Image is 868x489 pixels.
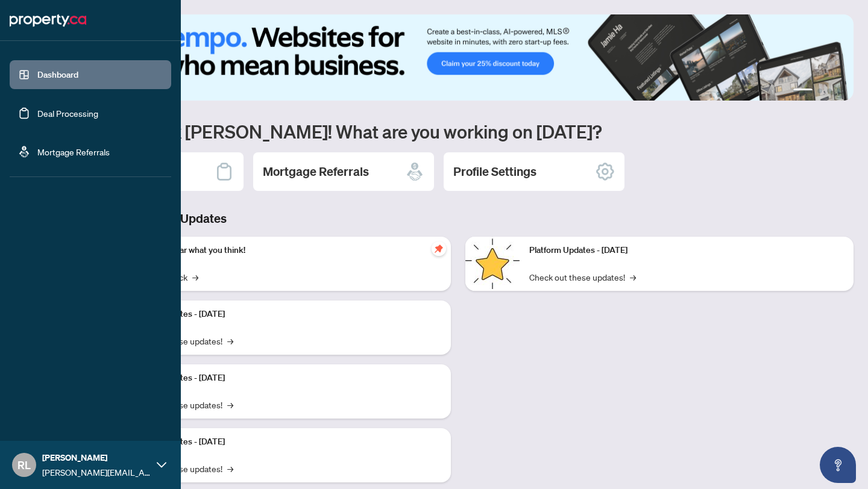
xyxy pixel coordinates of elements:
button: 4 [837,89,841,93]
span: → [227,398,233,411]
span: → [192,270,198,284]
p: Platform Updates - [DATE] [529,244,844,257]
p: Platform Updates - [DATE] [127,435,441,449]
span: → [227,462,233,475]
h2: Mortgage Referrals [263,163,369,180]
h2: Profile Settings [453,163,536,180]
a: Mortgage Referrals [37,146,110,157]
span: [PERSON_NAME] [42,451,151,464]
p: Platform Updates - [DATE] [127,372,441,385]
p: We want to hear what you think! [127,244,441,257]
a: Deal Processing [37,108,98,119]
h3: Brokerage & Industry Updates [63,210,854,227]
a: Dashboard [37,69,78,80]
span: → [630,270,636,284]
img: Slide 0 [63,14,854,101]
h1: Welcome back [PERSON_NAME]! What are you working on [DATE]? [63,120,854,143]
button: 1 [793,89,813,93]
button: 3 [827,89,832,93]
button: 2 [817,89,822,93]
a: Check out these updates!→ [529,270,636,284]
span: [PERSON_NAME][EMAIL_ADDRESS][DOMAIN_NAME] [42,466,151,479]
button: Open asap [820,447,856,483]
span: → [227,334,233,347]
img: logo [10,11,86,30]
img: Platform Updates - June 23, 2025 [465,237,520,291]
span: RL [17,456,31,473]
span: pushpin [432,241,446,256]
p: Platform Updates - [DATE] [127,308,441,321]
